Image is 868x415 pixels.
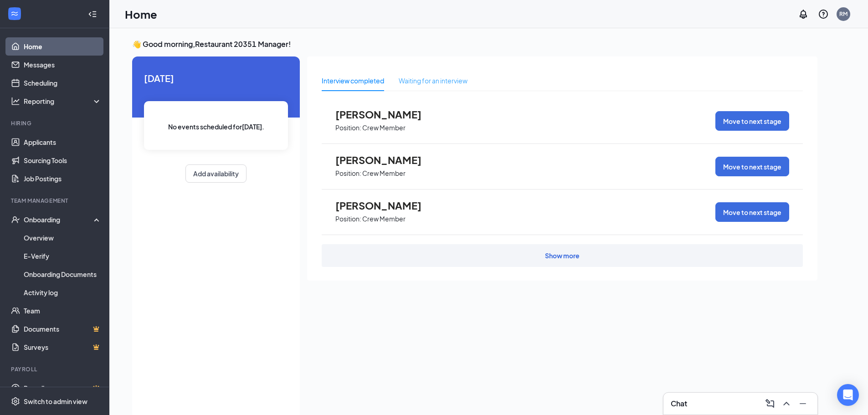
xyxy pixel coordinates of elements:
[132,39,817,49] h3: 👋 Good morning, Restaurant 20351 Manager !
[24,97,102,106] div: Reporting
[781,398,792,409] svg: ChevronUp
[24,338,102,356] a: SurveysCrown
[10,9,19,18] svg: WorkstreamLogo
[335,154,436,166] span: [PERSON_NAME]
[88,10,97,19] svg: Collapse
[671,399,687,409] h3: Chat
[24,169,102,188] a: Job Postings
[185,164,247,183] button: Add availability
[24,74,102,92] a: Scheduling
[763,396,777,411] button: ComposeMessage
[545,251,580,260] div: Show more
[796,396,810,411] button: Minimize
[335,200,436,211] span: [PERSON_NAME]
[11,215,20,224] svg: UserCheck
[335,169,361,178] p: Position:
[11,119,100,127] div: Hiring
[715,202,789,222] button: Move to next stage
[818,9,829,20] svg: QuestionInfo
[335,108,436,120] span: [PERSON_NAME]
[715,157,789,176] button: Move to next stage
[24,56,102,74] a: Messages
[24,265,102,283] a: Onboarding Documents
[322,76,384,86] div: Interview completed
[839,10,847,18] div: RM
[797,398,808,409] svg: Minimize
[837,384,859,406] div: Open Intercom Messenger
[399,76,467,86] div: Waiting for an interview
[11,197,100,205] div: Team Management
[125,6,157,22] h1: Home
[362,169,406,178] p: Crew Member
[24,133,102,151] a: Applicants
[144,71,288,85] span: [DATE]
[24,320,102,338] a: DocumentsCrown
[765,398,776,409] svg: ComposeMessage
[715,111,789,131] button: Move to next stage
[168,122,264,132] span: No events scheduled for [DATE] .
[24,379,102,397] a: PayrollCrown
[24,37,102,56] a: Home
[24,215,94,224] div: Onboarding
[24,247,102,265] a: E-Verify
[335,123,361,132] p: Position:
[24,302,102,320] a: Team
[24,151,102,169] a: Sourcing Tools
[11,365,100,373] div: Payroll
[24,283,102,302] a: Activity log
[362,215,406,223] p: Crew Member
[24,229,102,247] a: Overview
[798,9,809,20] svg: Notifications
[24,397,87,406] div: Switch to admin view
[779,396,794,411] button: ChevronUp
[335,215,361,223] p: Position:
[362,123,406,132] p: Crew Member
[11,397,20,406] svg: Settings
[11,97,20,106] svg: Analysis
